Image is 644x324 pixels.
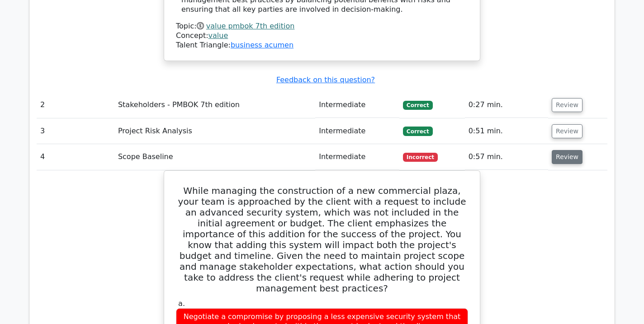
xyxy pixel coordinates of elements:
button: Review [552,124,582,138]
div: Topic: [176,22,468,31]
span: Incorrect [403,153,438,162]
td: 2 [37,92,114,118]
a: value [208,31,228,40]
td: Intermediate [315,118,399,144]
div: Talent Triangle: [176,22,468,50]
a: Feedback on this question? [276,75,375,84]
td: Project Risk Analysis [114,118,315,144]
a: business acumen [231,41,294,49]
td: Intermediate [315,144,399,170]
button: Review [552,150,582,164]
td: Scope Baseline [114,144,315,170]
div: Concept: [176,31,468,41]
h5: While managing the construction of a new commercial plaza, your team is approached by the client ... [175,185,469,294]
td: Stakeholders - PMBOK 7th edition [114,92,315,118]
span: Correct [403,127,432,136]
td: Intermediate [315,92,399,118]
td: 0:57 min. [465,144,548,170]
td: 0:51 min. [465,118,548,144]
td: 3 [37,118,114,144]
span: Correct [403,101,432,110]
button: Review [552,98,582,112]
span: a. [178,299,185,308]
a: value pmbok 7th edition [206,22,295,30]
td: 0:27 min. [465,92,548,118]
td: 4 [37,144,114,170]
